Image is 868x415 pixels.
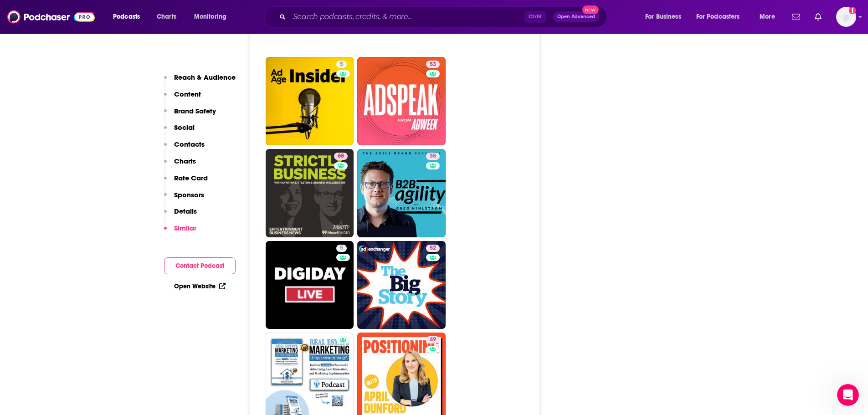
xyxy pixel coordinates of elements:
[836,7,856,27] button: Show profile menu
[336,61,347,68] a: 5
[113,10,140,23] span: Podcasts
[645,10,681,23] span: For Business
[837,384,859,406] iframe: Intercom live chat
[151,10,182,24] a: Charts
[164,107,216,123] button: Brand Safety
[426,153,440,160] a: 38
[164,190,204,207] button: Sponsors
[557,15,595,19] span: Open Advanced
[340,244,343,253] span: 5
[157,10,176,23] span: Charts
[164,73,236,90] button: Reach & Audience
[338,152,344,161] span: 68
[582,5,599,14] span: New
[430,152,436,161] span: 38
[289,10,524,24] input: Search podcasts, credits, & more...
[164,140,205,157] button: Contacts
[357,57,446,145] a: 53
[430,60,436,69] span: 53
[174,107,216,115] p: Brand Safety
[334,153,348,160] a: 68
[266,241,354,329] a: 5
[194,10,226,23] span: Monitoring
[426,245,440,252] a: 52
[164,257,236,274] button: Contact Podcast
[174,123,195,132] p: Social
[696,10,740,23] span: For Podcasters
[357,241,446,329] a: 52
[430,244,436,253] span: 52
[107,10,152,24] button: open menu
[174,207,197,215] p: Details
[426,336,440,343] a: 49
[836,7,856,27] span: Logged in as amaliyaa
[357,149,446,237] a: 38
[811,9,825,25] a: Show notifications dropdown
[164,207,197,224] button: Details
[174,90,201,98] p: Content
[164,90,201,107] button: Content
[174,174,208,182] p: Rate Card
[7,8,95,26] img: Podchaser - Follow, Share and Rate Podcasts
[188,10,238,24] button: open menu
[164,157,196,174] button: Charts
[174,190,204,199] p: Sponsors
[753,10,786,24] button: open menu
[849,7,856,14] svg: Add a profile image
[273,6,616,27] div: Search podcasts, credits, & more...
[553,11,599,22] button: Open AdvancedNew
[639,10,693,24] button: open menu
[524,11,546,23] span: Ctrl K
[174,282,226,290] a: Open Website
[426,61,440,68] a: 53
[430,335,436,344] span: 49
[340,60,343,69] span: 5
[164,123,195,140] button: Social
[174,157,196,165] p: Charts
[266,57,354,145] a: 5
[164,174,208,190] button: Rate Card
[336,245,347,252] a: 5
[690,10,753,24] button: open menu
[266,149,354,237] a: 68
[788,9,804,25] a: Show notifications dropdown
[174,224,196,232] p: Similar
[760,10,775,23] span: More
[836,7,856,27] img: User Profile
[164,224,196,241] button: Similar
[174,73,236,82] p: Reach & Audience
[174,140,205,149] p: Contacts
